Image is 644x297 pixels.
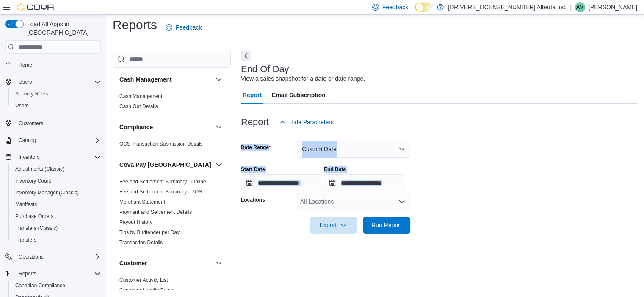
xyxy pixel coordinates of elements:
[2,268,104,280] button: Reports
[371,221,402,229] span: Run Report
[15,177,51,184] span: Inventory Count
[119,219,152,225] a: Payout History
[8,163,104,175] button: Adjustments (Classic)
[119,219,152,226] span: Payout History
[15,269,40,279] button: Reports
[119,277,168,283] a: Customer Activity List
[15,269,101,279] span: Reports
[8,199,104,210] button: Manifests
[15,201,37,208] span: Manifests
[119,75,172,84] h3: Cash Management
[119,161,211,169] h3: Cova Pay [GEOGRAPHIC_DATA]
[576,2,584,12] span: AM
[382,3,408,11] span: Feedback
[176,23,202,32] span: Feedback
[113,177,231,251] div: Cova Pay [GEOGRAPHIC_DATA]
[241,196,265,203] label: Locations
[324,174,405,191] input: Press the down key to open a popover containing a calendar.
[12,188,101,198] span: Inventory Manager (Classic)
[575,2,585,12] div: Adam Mason
[12,199,40,210] a: Manifests
[2,76,104,88] button: Users
[15,135,101,145] span: Catalog
[8,210,104,222] button: Purchase Orders
[415,3,433,12] input: Dark Mode
[12,281,69,291] a: Canadian Compliance
[2,134,104,146] button: Catalog
[241,64,289,74] h3: End Of Day
[398,198,405,205] button: Open list of options
[241,74,365,83] div: View a sales snapshot for a date or date range.
[119,209,192,215] a: Payment and Settlement Details
[19,154,39,161] span: Inventory
[119,287,174,294] span: Customer Loyalty Points
[8,88,104,100] button: Security Roles
[119,103,158,110] span: Cash Out Details
[2,117,104,129] button: Customers
[8,187,104,199] button: Inventory Manager (Classic)
[12,89,101,99] span: Security Roles
[12,199,101,210] span: Manifests
[12,223,101,233] span: Transfers (Classic)
[276,114,337,131] button: Hide Parameters
[363,217,410,234] button: Run Report
[12,211,101,221] span: Purchase Orders
[12,223,61,233] a: Transfers (Classic)
[119,199,165,205] a: Merchant Statement
[119,209,192,215] span: Payment and Settlement Details
[17,3,55,11] img: Cova
[15,60,101,70] span: Home
[2,151,104,163] button: Inventory
[15,166,64,172] span: Adjustments (Classic)
[15,77,35,87] button: Users
[297,141,410,158] button: Custom Date
[8,280,104,292] button: Canadian Compliance
[12,176,55,186] a: Inventory Count
[315,217,352,234] span: Export
[119,259,147,267] h3: Customer
[12,211,57,221] a: Purchase Orders
[119,259,212,267] button: Customer
[15,213,54,220] span: Purchase Orders
[15,118,47,128] a: Customers
[214,122,224,132] button: Compliance
[2,251,104,263] button: Operations
[289,118,334,126] span: Hide Parameters
[119,93,162,99] a: Cash Management
[243,87,262,104] span: Report
[12,164,101,174] span: Adjustments (Classic)
[241,166,265,173] label: Start Date
[119,141,203,147] a: OCS Transaction Submission Details
[113,91,231,115] div: Cash Management
[19,270,36,277] span: Reports
[589,2,637,12] p: [PERSON_NAME]
[8,222,104,234] button: Transfers (Classic)
[12,164,68,174] a: Adjustments (Classic)
[8,234,104,246] button: Transfers
[15,77,101,87] span: Users
[8,175,104,187] button: Inventory Count
[15,189,79,196] span: Inventory Manager (Classic)
[119,189,202,195] a: Fee and Settlement Summary - POS
[241,144,271,151] label: Date Range
[214,160,224,170] button: Cova Pay [GEOGRAPHIC_DATA]
[12,89,51,99] a: Security Roles
[12,235,40,245] a: Transfers
[19,79,32,85] span: Users
[15,117,101,128] span: Customers
[15,135,39,145] button: Catalog
[12,176,101,186] span: Inventory Count
[15,252,47,262] button: Operations
[119,141,203,147] span: OCS Transaction Submission Details
[15,60,36,70] a: Home
[241,117,269,127] h3: Report
[119,179,206,185] a: Fee and Settlement Summary - Online
[19,62,32,68] span: Home
[15,102,28,109] span: Users
[241,174,322,191] input: Press the down key to open a popover containing a calendar.
[15,282,65,289] span: Canadian Compliance
[15,152,43,162] button: Inventory
[19,120,43,127] span: Customers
